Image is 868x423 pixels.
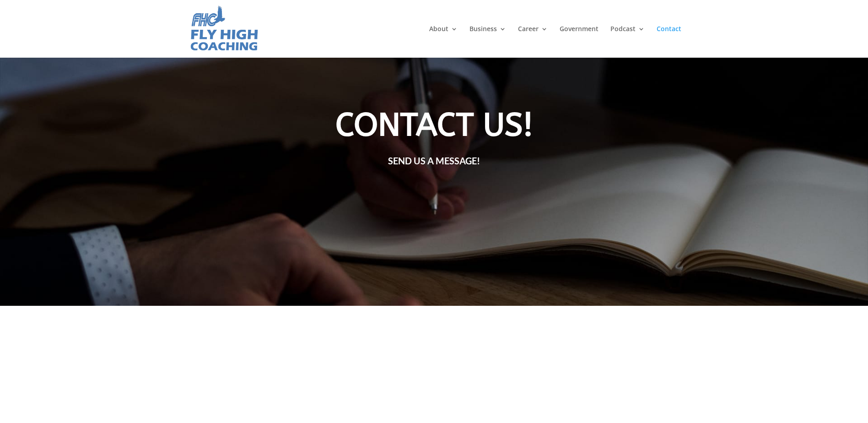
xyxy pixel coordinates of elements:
[610,26,645,58] a: Podcast
[187,101,681,154] h1: CONTACT US!
[189,5,259,53] img: Fly High Coaching
[518,26,548,58] a: Career
[560,26,598,58] a: Government
[429,26,458,58] a: About
[657,26,681,58] a: Contact
[469,26,506,58] a: Business
[187,154,681,172] h3: Send us a message!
